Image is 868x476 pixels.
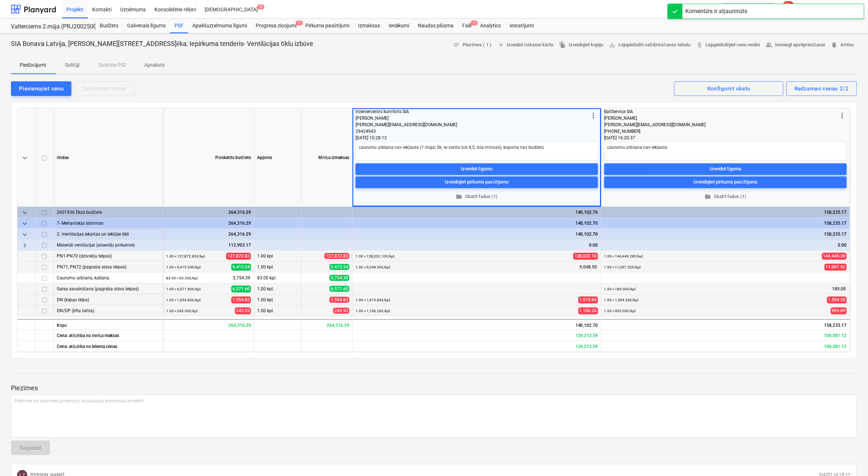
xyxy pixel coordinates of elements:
span: 3 [257,4,264,9]
div: [PERSON_NAME] [356,115,589,121]
div: 264,316.29 [163,319,254,330]
button: Izveidojiet pirkuma pasūtījumu [356,176,598,188]
span: keyboard_arrow_down [20,219,29,228]
div: rindas [54,108,163,207]
a: Pirkuma pasūtījumi [301,19,354,33]
button: Izveidot līgumu [604,163,847,175]
button: Skatīt failus (1) [356,191,598,202]
div: 264,316.29 [166,229,251,240]
div: Pievienojiet cenu [19,84,63,93]
small: 1.00 × 1,106.26€ / kpl. [356,309,391,313]
span: 6,571.60 [231,286,251,293]
p: Piedāvājumi [20,61,46,69]
div: 140,102.70 [356,229,598,240]
span: Paredzamā rentabilitāte - iesniegts piedāvājums salīdzinājumā ar mērķa cenu [824,333,847,338]
div: 112,903.17 [166,240,251,251]
button: Iesniegt apstiprināšanai [763,39,828,51]
button: Izveidot nākamo kārtu [495,39,556,51]
a: Naudas plūsma [414,19,458,33]
span: keyboard_arrow_right [20,241,29,250]
div: [DATE] 16:20:37 [604,135,847,141]
div: Izveidojiet pirkuma pasūtījumu [694,178,758,186]
span: 144,449.28 [822,253,847,260]
span: arrow_forward [498,42,504,48]
span: 9,415.54 [231,264,251,271]
span: Lejupielādēt salīdzināšanas tabulu [609,41,690,49]
div: 158,235.17 [604,229,847,240]
div: 158,235.17 [601,319,850,330]
div: Izveidot līgumu [461,165,493,173]
div: BaltService SIA [604,108,838,115]
p: Apraksts [144,61,165,69]
div: Valterciems 2.māja (PRJ2002500) - 2601936 [11,23,87,31]
span: people_alt [766,42,773,48]
div: Cena: atšķirība no klienta cenas [54,341,163,352]
span: attach_file [696,42,703,48]
span: folder [705,193,711,200]
div: Konfigurēt skatu [707,84,750,93]
span: 9,048.50 [579,264,598,270]
div: [PHONE_NUMBER] [604,128,838,135]
iframe: Chat Widget [832,441,868,476]
div: 140,102.70 [353,319,601,330]
div: Iestatījumi [505,19,538,33]
small: 1.00 × 128,032.10€ / kpl. [356,254,395,258]
div: 1.00 kpl. [254,262,302,272]
span: keyboard_arrow_down [20,154,29,162]
div: 158,235.17 [604,218,847,229]
div: PN1-PN70 (dzīvokļu telpas) [57,251,160,261]
div: [DATE] 10:28:12 [356,135,598,141]
a: Lejupielādējiet cenu veidni [693,39,763,51]
a: Faili1 [458,19,476,33]
span: 128,032.10 [573,253,598,260]
div: Mērķa izmaksas [302,108,353,207]
div: [PERSON_NAME] [604,115,838,121]
textarea: caurumu urbšana nav iekļauta (1.mājai 5k; te varētu būt 8,5; būs mīnuss); kopumā nav budžetā [356,141,598,160]
small: 1.00 × 995.09€ / kpl. [604,309,637,313]
div: DN/DP (lifta šahta) [57,305,160,316]
div: 0.00 [356,240,598,251]
a: Progresa ziņojumi1 [251,19,301,33]
button: Izveidot līgumu [356,163,598,175]
span: 1,915.84 [578,297,598,303]
p: SIA Bonava Latvija, [PERSON_NAME][STREET_ADDRESS]ēka; Iepirkuma tenderis- Ventilācijas tīklu izbūve [11,39,313,48]
small: 1.00 × 127,872.83€ / kpl. [166,254,206,258]
div: Pārskatīts budžets [163,108,254,207]
a: Budžets [95,19,123,33]
a: Izmaksas [354,19,384,33]
span: delete [831,42,837,48]
span: 1,554.83 [231,297,251,303]
small: 1.00 × 144,449.28€ / kpl. [604,254,644,258]
div: 158,235.17 [604,207,847,218]
div: 264,316.29 [166,207,251,218]
span: 189.00 [832,286,847,292]
span: Arhīvu [831,41,854,49]
span: keyboard_arrow_down [20,230,29,239]
span: [PERSON_NAME][EMAIL_ADDRESS][DOMAIN_NAME] [604,122,706,127]
span: 5,754.39 [232,275,251,281]
span: keyboard_arrow_down [20,208,29,217]
div: Komentārs ir atjaunināts [686,7,747,16]
span: Iesniegt apstiprināšanai [766,41,825,49]
div: Izveidojiet pirkuma pasūtījumu [445,178,509,186]
span: 9,415.54 [330,264,349,270]
span: 1 [296,20,303,26]
p: Piezīmes [11,384,857,392]
div: Apjoms [254,108,302,207]
small: 1.00 × 1,594.28€ / kpl. [604,298,640,302]
span: 5,754.39 [330,275,349,281]
a: Apakšuzņēmuma līgumi [188,19,251,33]
span: 1 [471,20,478,26]
div: 140,102.70 [356,218,598,229]
div: Analytics [476,19,505,33]
a: PSF [170,19,188,33]
div: 7- Mehaniskās sistēmas [57,218,160,228]
span: 1,554.83 [330,297,349,303]
small: 1.00 × 9,415.54€ / kpl. [166,265,201,269]
small: 1.00 × 1,915.84€ / kpl. [356,298,391,302]
span: [PERSON_NAME][EMAIL_ADDRESS][DOMAIN_NAME] [356,122,457,127]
